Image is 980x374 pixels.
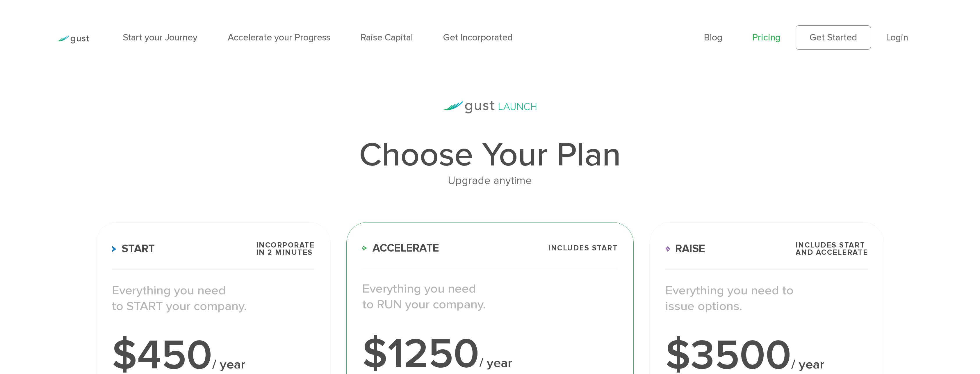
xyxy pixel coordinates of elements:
a: Get Incorporated [443,32,513,43]
p: Everything you need to RUN your company. [362,281,618,312]
span: Includes START [548,245,618,252]
span: / year [212,357,245,372]
p: Everything you need to issue options. [665,283,868,314]
span: Raise [665,243,705,254]
img: Start Icon X2 [112,246,116,252]
a: Raise Capital [361,32,413,43]
span: Incorporate in 2 Minutes [256,242,315,256]
a: Accelerate your Progress [228,32,330,43]
span: Start [112,243,155,254]
span: Includes START and ACCELERATE [796,242,868,256]
img: Raise Icon [665,246,670,252]
span: Accelerate [362,243,439,254]
img: Gust Logo [57,35,89,43]
span: / year [791,357,824,372]
a: Pricing [752,32,781,43]
a: Start your Journey [123,32,197,43]
div: Upgrade anytime [96,172,884,189]
p: Everything you need to START your company. [112,283,315,314]
img: Accelerate Icon [362,246,367,250]
span: / year [479,355,512,371]
a: Login [886,32,908,43]
img: gust-launch-logos.svg [443,101,537,113]
a: Blog [704,32,722,43]
a: Get Started [796,25,871,50]
h1: Choose Your Plan [96,138,884,172]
